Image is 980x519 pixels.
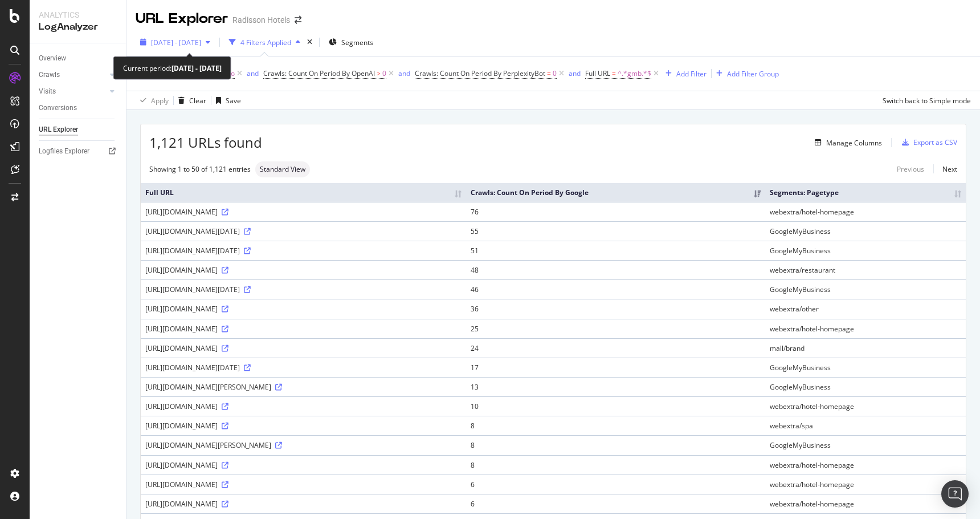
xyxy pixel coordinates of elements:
[149,133,262,152] span: 1,121 URLs found
[145,207,462,217] div: [URL][DOMAIN_NAME]
[569,68,581,78] div: and
[676,69,707,79] div: Add Filter
[466,416,766,435] td: 8
[247,68,259,79] button: and
[382,66,386,82] span: 0
[466,435,766,455] td: 8
[941,480,969,508] div: Open Intercom Messenger
[145,480,462,489] div: [URL][DOMAIN_NAME]
[765,221,966,241] td: GoogleMyBusiness
[466,202,766,221] td: 76
[39,69,107,81] a: Crawls
[765,183,966,202] th: Segments: Pagetype: activate to sort column ascending
[295,16,301,24] div: arrow-right-arrow-left
[765,260,966,279] td: webextra/restaurant
[466,241,766,260] td: 51
[123,62,222,75] div: Current period:
[39,102,77,114] div: Conversions
[765,435,966,455] td: GoogleMyBusiness
[765,475,966,494] td: webextra/hotel-homepage
[151,96,169,106] div: Apply
[39,9,117,21] div: Analytics
[765,338,966,358] td: mall/brand
[145,343,462,353] div: [URL][DOMAIN_NAME]
[39,86,56,98] div: Visits
[39,124,118,136] a: URL Explorer
[39,145,89,157] div: Logfiles Explorer
[39,52,118,64] a: Overview
[466,299,766,318] td: 36
[765,416,966,435] td: webextra/spa
[39,52,66,64] div: Overview
[661,67,707,80] button: Add Filter
[149,164,251,174] div: Showing 1 to 50 of 1,121 entries
[712,67,779,80] button: Add Filter Group
[466,396,766,416] td: 10
[145,382,462,392] div: [URL][DOMAIN_NAME][PERSON_NAME]
[765,494,966,513] td: webextra/hotel-homepage
[466,475,766,494] td: 6
[232,14,290,26] div: Radisson Hotels
[765,299,966,318] td: webextra/other
[145,421,462,431] div: [URL][DOMAIN_NAME]
[151,38,201,47] span: [DATE] - [DATE]
[145,324,462,334] div: [URL][DOMAIN_NAME]
[136,33,215,51] button: [DATE] - [DATE]
[39,102,118,114] a: Conversions
[145,246,462,256] div: [URL][DOMAIN_NAME][DATE]
[39,69,60,81] div: Crawls
[174,91,206,110] button: Clear
[765,396,966,416] td: webextra/hotel-homepage
[171,63,222,73] b: [DATE] - [DATE]
[341,38,373,47] span: Segments
[377,68,381,78] span: >
[145,440,462,450] div: [URL][DOMAIN_NAME][PERSON_NAME]
[585,68,610,78] span: Full URL
[466,455,766,475] td: 8
[398,68,410,78] div: and
[466,260,766,279] td: 48
[933,161,957,177] a: Next
[897,133,957,152] button: Export as CSV
[189,96,206,106] div: Clear
[136,9,228,29] div: URL Explorer
[255,161,310,177] div: neutral label
[211,91,241,110] button: Save
[878,91,971,110] button: Switch back to Simple mode
[260,166,305,173] span: Standard View
[141,183,466,202] th: Full URL: activate to sort column ascending
[765,319,966,338] td: webextra/hotel-homepage
[145,226,462,236] div: [URL][DOMAIN_NAME][DATE]
[810,136,882,149] button: Manage Columns
[136,91,169,110] button: Apply
[145,460,462,470] div: [URL][DOMAIN_NAME]
[765,455,966,475] td: webextra/hotel-homepage
[913,137,957,147] div: Export as CSV
[145,363,462,372] div: [URL][DOMAIN_NAME][DATE]
[145,402,462,411] div: [URL][DOMAIN_NAME]
[883,96,971,106] div: Switch back to Simple mode
[145,499,462,509] div: [URL][DOMAIN_NAME]
[765,279,966,299] td: GoogleMyBusiness
[466,377,766,396] td: 13
[224,33,305,51] button: 4 Filters Applied
[765,358,966,377] td: GoogleMyBusiness
[765,241,966,260] td: GoogleMyBusiness
[466,358,766,377] td: 17
[39,21,117,34] div: LogAnalyzer
[226,96,241,106] div: Save
[466,279,766,299] td: 46
[145,285,462,294] div: [URL][DOMAIN_NAME][DATE]
[466,338,766,358] td: 24
[612,68,616,78] span: =
[765,202,966,221] td: webextra/hotel-homepage
[466,319,766,338] td: 25
[826,138,882,148] div: Manage Columns
[466,494,766,513] td: 6
[39,86,107,98] a: Visits
[39,124,78,136] div: URL Explorer
[305,37,315,48] div: times
[145,265,462,275] div: [URL][DOMAIN_NAME]
[547,68,551,78] span: =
